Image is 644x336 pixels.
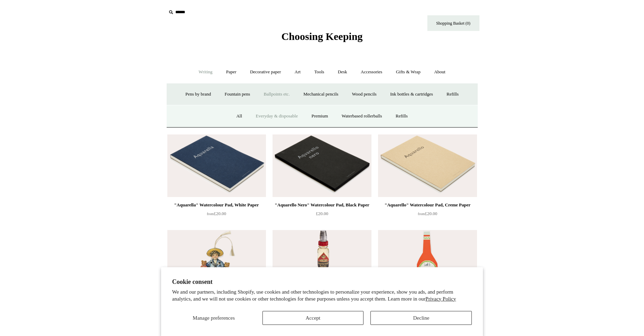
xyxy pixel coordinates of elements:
[378,230,477,293] a: "Let's Ketchup Soon!" Die Cut Greeting Card "Let's Ketchup Soon!" Die Cut Greeting Card
[172,311,256,325] button: Manage preferences
[167,201,266,229] a: "Aquarella" Watercolour Pad, White Paper from£20.00
[207,211,226,216] span: £20.00
[426,296,456,302] a: Privacy Policy
[169,201,264,209] div: "Aquarella" Watercolour Pad, White Paper
[172,289,472,302] p: We and our partners, including Shopify, use cookies and other technologies to personalize your ex...
[440,85,465,104] a: Refills
[274,201,369,209] div: "Aquarello Nero" Watercolour Pad, Black Paper
[288,63,307,81] a: Art
[308,63,331,81] a: Tools
[346,85,383,104] a: Wood pencils
[332,63,353,81] a: Desk
[220,63,243,81] a: Paper
[273,230,371,293] a: "Kristall-Gummi" Gum Arabic glue "Kristall-Gummi" Gum Arabic glue
[335,107,388,125] a: Waterbased rollerballs
[179,85,217,104] a: Pens by brand
[273,134,371,197] img: "Aquarello Nero" Watercolour Pad, Black Paper
[167,230,266,293] a: "Jumping Jack" Pull String Greeting Card, Boy with Teddy Bears "Jumping Jack" Pull String Greetin...
[167,230,266,293] img: "Jumping Jack" Pull String Greeting Card, Boy with Teddy Bears
[273,201,371,229] a: "Aquarello Nero" Watercolour Pad, Black Paper £20.00
[390,63,427,81] a: Gifts & Wrap
[370,311,472,325] button: Decline
[427,15,479,31] a: Shopping Basket (0)
[428,63,452,81] a: About
[316,211,328,216] span: £20.00
[354,63,388,81] a: Accessories
[390,107,414,125] a: Refills
[250,107,304,125] a: Everyday & disposable
[384,85,439,104] a: Ink bottles & cartridges
[193,315,235,321] span: Manage preferences
[192,63,219,81] a: Writing
[378,134,477,197] img: "Aquarello" Watercolour Pad, Creme Paper
[167,134,266,197] img: "Aquarella" Watercolour Pad, White Paper
[378,201,477,229] a: "Aquarello" Watercolour Pad, Creme Paper from£20.00
[207,212,214,216] span: from
[281,31,362,42] span: Choosing Keeping
[167,134,266,197] a: "Aquarella" Watercolour Pad, White Paper "Aquarella" Watercolour Pad, White Paper
[273,230,371,293] img: "Kristall-Gummi" Gum Arabic glue
[218,85,256,104] a: Fountain pens
[244,63,287,81] a: Decorative paper
[305,107,334,125] a: Premium
[297,85,345,104] a: Mechanical pencils
[380,201,475,209] div: "Aquarello" Watercolour Pad, Creme Paper
[230,107,249,125] a: All
[273,134,371,197] a: "Aquarello Nero" Watercolour Pad, Black Paper "Aquarello Nero" Watercolour Pad, Black Paper
[418,211,437,216] span: £20.00
[262,311,364,325] button: Accept
[281,36,362,41] a: Choosing Keeping
[418,212,425,216] span: from
[378,230,477,293] img: "Let's Ketchup Soon!" Die Cut Greeting Card
[172,278,472,286] h2: Cookie consent
[378,134,477,197] a: "Aquarello" Watercolour Pad, Creme Paper "Aquarello" Watercolour Pad, Creme Paper
[258,85,296,104] a: Ballpoints etc.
